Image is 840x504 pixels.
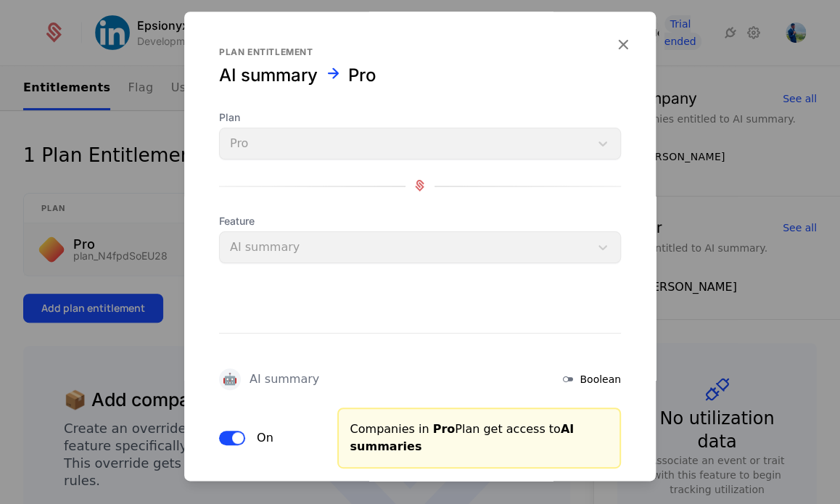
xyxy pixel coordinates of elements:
div: Companies in Plan get access to [350,421,609,455]
div: AI summary [219,64,318,87]
div: AI summary [250,373,319,385]
div: Pro [348,64,376,87]
div: 🤖 [219,368,241,390]
span: Feature [219,214,621,228]
span: Plan [219,110,621,125]
label: On [257,429,273,447]
span: Pro [433,422,456,436]
div: Plan entitlement [219,46,621,58]
span: Boolean [580,372,621,387]
span: AI summaries [350,422,575,453]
